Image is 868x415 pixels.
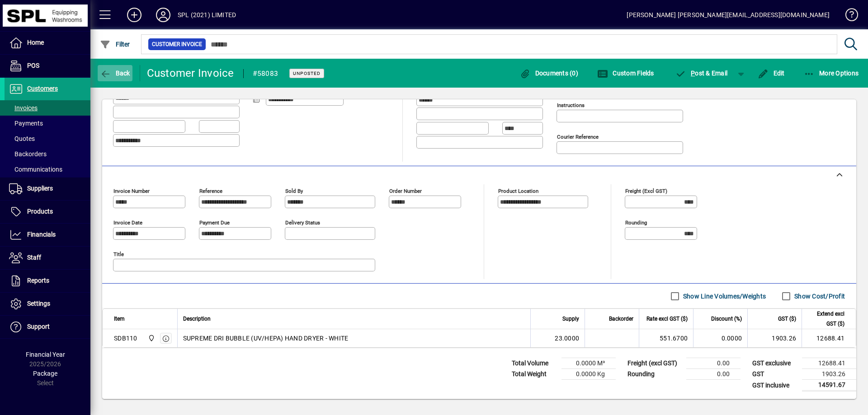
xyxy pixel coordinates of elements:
td: 12688.41 [802,329,856,347]
div: Customer Invoice [147,66,234,80]
span: Edit [758,70,785,77]
td: 0.0000 M³ [561,358,616,369]
td: 14591.67 [802,380,856,391]
button: Back [98,65,132,81]
span: Invoices [9,104,38,112]
span: SPL (2021) Limited [146,333,156,343]
span: Payments [9,120,43,127]
td: GST exclusive [748,358,802,369]
span: Communications [9,166,62,173]
span: Documents (0) [519,70,578,77]
span: Description [183,314,211,324]
mat-label: Delivery status [285,219,320,226]
td: Freight (excl GST) [623,358,686,369]
mat-label: Payment due [199,219,230,226]
span: Package [33,370,57,377]
div: #58083 [253,66,278,81]
span: Custom Fields [597,70,654,77]
span: Backorder [609,314,633,324]
mat-label: Freight (excl GST) [625,188,667,194]
span: Products [27,208,53,215]
span: Unposted [293,70,321,76]
td: 12688.41 [802,358,856,369]
span: Financials [27,231,56,238]
span: POS [27,62,39,69]
span: Customers [27,85,58,92]
span: Financial Year [26,351,65,358]
button: Add [120,7,149,23]
span: Support [27,323,50,330]
span: Backorders [9,150,47,158]
td: 1903.26 [747,329,802,347]
td: Rounding [623,369,686,380]
mat-label: Courier Reference [557,134,599,140]
span: Back [100,70,130,77]
td: Total Weight [507,369,561,380]
button: Custom Fields [595,65,656,81]
span: Customer Invoice [152,40,202,49]
span: Supply [562,314,579,324]
td: Total Volume [507,358,561,369]
a: Products [5,201,90,223]
span: P [691,70,695,77]
button: Filter [98,36,132,52]
a: Backorders [5,146,90,162]
mat-label: Reference [199,188,222,194]
span: Home [27,39,44,46]
mat-label: Order number [389,188,422,194]
button: Documents (0) [517,65,580,81]
mat-label: Rounding [625,219,647,226]
a: Knowledge Base [839,2,857,31]
mat-label: Title [113,251,124,257]
button: Edit [755,65,787,81]
td: 0.0000 [693,329,747,347]
span: 23.0000 [555,334,579,343]
mat-label: Sold by [285,188,303,194]
a: Reports [5,270,90,292]
span: Settings [27,300,50,307]
div: SPL (2021) LIMITED [178,8,236,22]
span: Staff [27,254,41,261]
button: Profile [149,7,178,23]
a: Home [5,32,90,54]
span: Rate excl GST ($) [646,314,688,324]
a: Communications [5,162,90,177]
a: Suppliers [5,177,90,200]
a: Quotes [5,131,90,146]
a: Financials [5,224,90,246]
a: Payments [5,116,90,131]
mat-label: Product location [498,188,538,194]
span: SUPREME DRI BUBBLE (UV/HEPA) HAND DRYER - WHITE [183,334,349,343]
label: Show Cost/Profit [793,292,845,301]
mat-label: Invoice date [113,219,142,226]
mat-label: Invoice number [113,188,150,194]
span: More Options [804,70,859,77]
div: [PERSON_NAME] [PERSON_NAME][EMAIL_ADDRESS][DOMAIN_NAME] [627,8,830,22]
mat-label: Instructions [557,102,585,108]
span: GST ($) [778,314,796,324]
a: Invoices [5,100,90,116]
button: More Options [802,65,861,81]
a: Staff [5,247,90,269]
app-page-header-button: Back [90,65,140,81]
a: POS [5,55,90,77]
span: Item [114,314,125,324]
div: SDB110 [114,334,137,343]
div: 551.6700 [645,334,688,343]
span: Extend excl GST ($) [807,309,844,329]
td: 1903.26 [802,369,856,380]
td: 0.0000 Kg [561,369,616,380]
td: 0.00 [686,369,741,380]
td: GST [748,369,802,380]
span: Reports [27,277,49,284]
a: Support [5,316,90,338]
span: Filter [100,41,130,48]
td: 0.00 [686,358,741,369]
span: Discount (%) [711,314,742,324]
label: Show Line Volumes/Weights [681,292,766,301]
a: Settings [5,293,90,315]
td: GST inclusive [748,380,802,391]
span: ost & Email [675,70,728,77]
span: Suppliers [27,185,53,192]
span: Quotes [9,135,35,142]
